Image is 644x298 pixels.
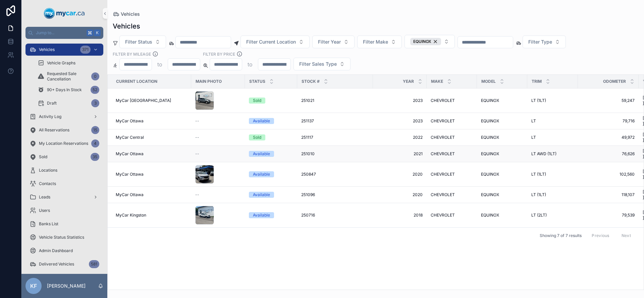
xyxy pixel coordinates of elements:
span: -- [195,118,199,124]
span: Current Location [116,79,157,84]
a: Available [249,192,293,198]
span: Filter Make [363,39,388,45]
span: Banks List [39,221,58,227]
a: 2021 [377,151,423,157]
div: Available [253,151,270,157]
a: 79,716 [582,118,635,124]
a: CHEVROLET [431,172,473,177]
a: LT [531,135,574,140]
div: 581 [89,260,99,268]
a: MyCar Ottawa [116,192,187,197]
button: Select Button [240,36,310,48]
span: MyCar Ottawa [116,118,144,124]
span: 251010 [301,151,315,157]
span: Draft [47,101,57,106]
span: 251096 [301,192,315,197]
a: CHEVROLET [431,213,473,218]
span: 251137 [301,118,314,124]
a: My Location Reservations4 [25,137,103,150]
span: Leads [39,194,50,200]
a: EQUINOX [481,135,523,140]
a: 102,560 [582,172,635,177]
a: -- [195,135,241,140]
span: 250847 [301,172,316,177]
a: CHEVROLET [431,98,473,103]
a: 251096 [301,192,369,197]
a: EQUINOX [481,172,523,177]
div: scrollable content [21,39,107,274]
button: Select Button [357,36,402,48]
div: Available [253,192,270,198]
span: EQUINOX [481,118,499,124]
div: 0 [91,72,99,80]
a: Vehicle Graphs [34,57,103,69]
span: LT (1LT) [531,172,546,177]
div: Available [253,212,270,218]
span: Users [39,208,50,213]
a: EQUINOX [481,192,523,197]
a: 2020 [377,172,423,177]
span: 251021 [301,98,314,103]
span: 118,107 [582,192,635,197]
a: LT (1LT) [531,98,574,103]
label: Filter By Mileage [113,51,151,57]
a: Vehicles371 [25,44,103,56]
label: FILTER BY PRICE [203,51,235,57]
span: CHEVROLET [431,98,455,103]
button: Select Button [293,58,351,70]
a: LT (2LT) [531,213,574,218]
a: 2018 [377,213,423,218]
a: 49,972 [582,135,635,140]
a: LT (1LT) [531,192,574,197]
div: 52 [91,86,99,94]
a: 2023 [377,98,423,103]
a: 251137 [301,118,369,124]
span: Sold [39,154,47,160]
span: Trim [532,79,542,84]
p: to [157,60,162,68]
span: EQUINOX [413,39,431,44]
span: CHEVROLET [431,213,455,218]
span: KF [30,282,37,290]
div: Sold [253,98,261,104]
span: Vehicle Status Statistics [39,235,84,240]
span: Activity Log [39,114,61,119]
a: MyCar Central [116,135,187,140]
a: CHEVROLET [431,192,473,197]
a: EQUINOX [481,213,523,218]
a: 2023 [377,118,423,124]
div: 35 [91,153,99,161]
span: Vehicles [39,47,55,52]
span: Odometer [603,79,626,84]
a: Draft3 [34,97,103,109]
a: 2022 [377,135,423,140]
div: 3 [91,99,99,107]
span: CHEVROLET [431,118,455,124]
a: LT [531,118,574,124]
span: Year [403,79,414,84]
span: Filter Type [528,39,552,45]
a: EQUINOX [481,98,523,103]
span: K [95,30,100,36]
span: Showing 7 of 7 results [540,233,582,238]
a: Banks List [25,218,103,230]
span: -- [195,135,199,140]
span: Requested Sale Cancellation [47,71,89,82]
span: EQUINOX [481,151,499,157]
a: CHEVROLET [431,135,473,140]
h1: Vehicles [113,21,140,31]
span: LT (2LT) [531,213,547,218]
span: MyCar [GEOGRAPHIC_DATA] [116,98,171,103]
span: 59,247 [582,98,635,103]
a: 76,626 [582,151,635,157]
p: [PERSON_NAME] [47,283,86,289]
a: Admin Dashboard [25,245,103,257]
span: CHEVROLET [431,151,455,157]
span: -- [195,192,199,197]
